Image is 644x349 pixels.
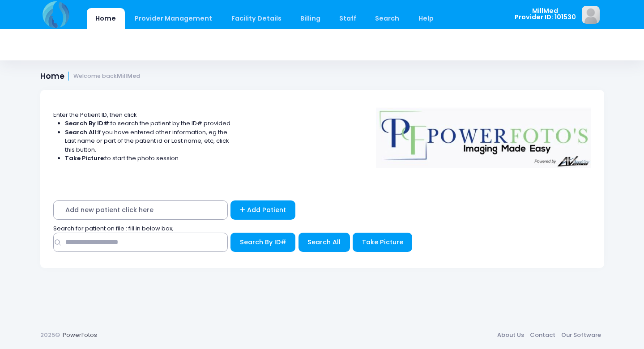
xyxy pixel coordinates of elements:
[559,327,604,343] a: Our Software
[53,224,174,233] span: Search for patient on file : fill in below box;
[222,8,290,29] a: Facility Details
[362,238,403,247] span: Take Picture
[331,8,365,29] a: Staff
[495,327,527,343] a: About Us
[65,154,105,162] strong: Take Picture:
[65,128,98,136] strong: Search All:
[307,238,341,247] span: Search All
[230,233,295,252] button: Search By ID#
[353,233,412,252] button: Take Picture
[65,154,232,163] li: to start the photo session.
[40,331,60,339] span: 2025©
[527,327,559,343] a: Contact
[126,8,221,29] a: Provider Management
[53,200,228,220] span: Add new patient click here
[291,8,329,29] a: Billing
[40,72,141,81] h1: Home
[65,128,232,154] li: If you have entered other information, eg the Last name or part of the patient id or Last name, e...
[73,73,140,80] small: Welcome back
[582,6,600,24] img: image
[367,8,408,29] a: Search
[65,119,111,128] strong: Search By ID#:
[53,111,137,119] span: Enter the Patient ID, then click
[299,233,350,252] button: Search All
[371,102,595,168] img: Logo
[87,8,125,29] a: Home
[230,200,295,220] a: Add Patient
[117,72,140,80] strong: MillMed
[65,119,232,128] li: to search the patient by the ID# provided.
[409,8,442,29] a: Help
[63,331,97,339] a: PowerFotos
[515,8,576,21] span: MillMed Provider ID: 101530
[240,238,286,247] span: Search By ID#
